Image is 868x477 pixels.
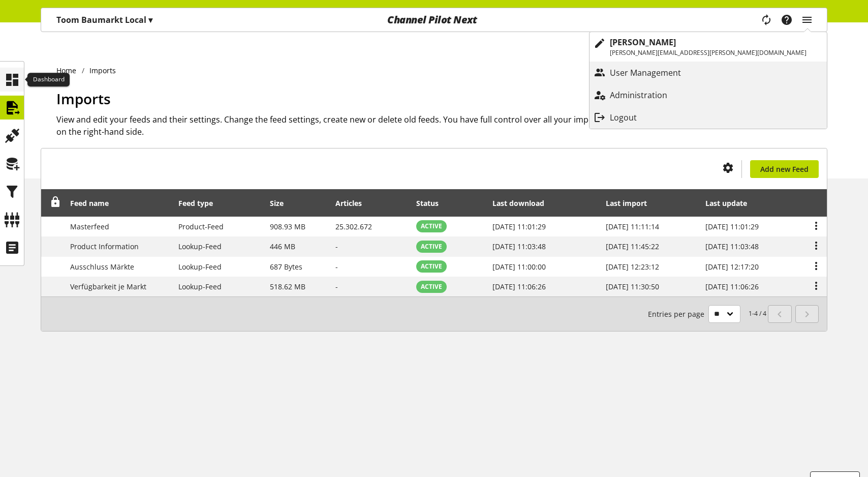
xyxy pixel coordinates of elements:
[421,222,442,231] span: ACTIVE
[416,198,449,208] div: Status
[56,65,82,76] a: Home
[421,242,442,251] span: ACTIVE
[760,164,809,174] span: Add new Feed
[705,282,759,291] span: [DATE] 11:06:26
[270,198,294,208] div: Size
[70,242,139,251] span: Product Information
[492,242,546,251] span: [DATE] 11:03:48
[335,282,338,291] span: -
[70,282,146,291] span: Verfügbarkeit je Markt
[178,198,223,208] div: Feed type
[270,222,305,231] span: 908.93 MB
[421,262,442,271] span: ACTIVE
[590,86,827,104] a: Administration
[590,64,827,82] a: User Management
[492,222,546,231] span: [DATE] 11:01:29
[56,14,152,26] p: Toom Baumarkt Local
[70,262,134,272] span: Ausschluss Märkte
[705,262,759,272] span: [DATE] 12:17:20
[70,198,119,208] div: Feed name
[606,242,659,251] span: [DATE] 11:45:22
[270,262,302,272] span: 687 Bytes
[610,37,676,48] b: [PERSON_NAME]
[590,32,827,62] a: [PERSON_NAME][PERSON_NAME][EMAIL_ADDRESS][PERSON_NAME][DOMAIN_NAME]
[606,222,659,231] span: [DATE] 11:11:14
[335,262,338,272] span: -
[421,282,442,291] span: ACTIVE
[705,242,759,251] span: [DATE] 11:03:48
[56,113,827,138] h2: View and edit your feeds and their settings. Change the feed settings, create new or delete old f...
[610,67,701,79] p: User Management
[610,111,657,124] p: Logout
[648,305,766,323] small: 1-4 / 4
[492,262,546,272] span: [DATE] 11:00:00
[705,198,757,208] div: Last update
[270,282,305,291] span: 518.62 MB
[148,14,152,25] span: ▾
[70,222,109,231] span: Masterfeed
[335,198,372,208] div: Articles
[335,222,372,231] span: 25.302.672
[50,197,61,207] span: Unlock to reorder rows
[648,309,708,319] span: Entries per page
[56,89,111,108] span: Imports
[705,222,759,231] span: [DATE] 11:01:29
[47,197,61,210] div: Unlock to reorder rows
[27,73,70,87] div: Dashboard
[178,242,222,251] span: Lookup-Feed
[606,198,657,208] div: Last import
[492,282,546,291] span: [DATE] 11:06:26
[178,262,222,272] span: Lookup-Feed
[41,8,827,32] nav: main navigation
[178,222,224,231] span: Product-Feed
[335,242,338,251] span: -
[610,48,807,57] p: [PERSON_NAME][EMAIL_ADDRESS][PERSON_NAME][DOMAIN_NAME]
[750,160,819,178] a: Add new Feed
[270,242,295,251] span: 446 MB
[606,262,659,272] span: [DATE] 12:23:12
[610,89,688,101] p: Administration
[492,198,554,208] div: Last download
[606,282,659,291] span: [DATE] 11:30:50
[178,282,222,291] span: Lookup-Feed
